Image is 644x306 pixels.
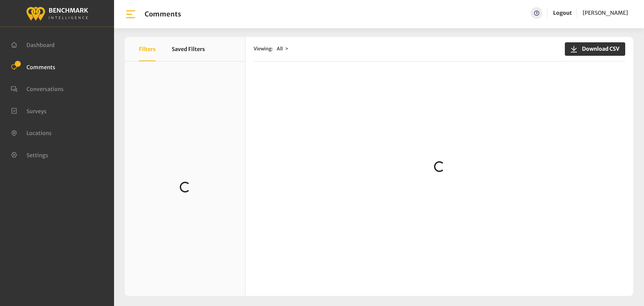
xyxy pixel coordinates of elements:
a: Surveys [11,107,47,114]
span: Viewing: [254,45,273,52]
span: Settings [26,151,48,158]
span: Locations [26,130,52,136]
button: Filters [139,37,156,61]
button: Download CSV [565,42,625,56]
button: Saved Filters [172,37,205,61]
a: Comments [11,63,55,70]
span: Comments [26,63,55,70]
a: Locations [11,129,52,136]
span: Dashboard [26,42,55,48]
span: Surveys [26,107,47,114]
a: Logout [553,9,572,16]
img: benchmark [26,5,88,21]
a: Logout [553,7,572,19]
span: Conversations [26,86,64,92]
a: Dashboard [11,41,55,48]
span: [PERSON_NAME] [583,9,628,16]
a: [PERSON_NAME] [583,7,628,19]
h1: Comments [145,10,181,18]
span: Download CSV [578,45,620,53]
img: bar [125,8,137,20]
a: Settings [11,151,48,158]
a: Conversations [11,85,64,92]
span: All [277,46,283,52]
